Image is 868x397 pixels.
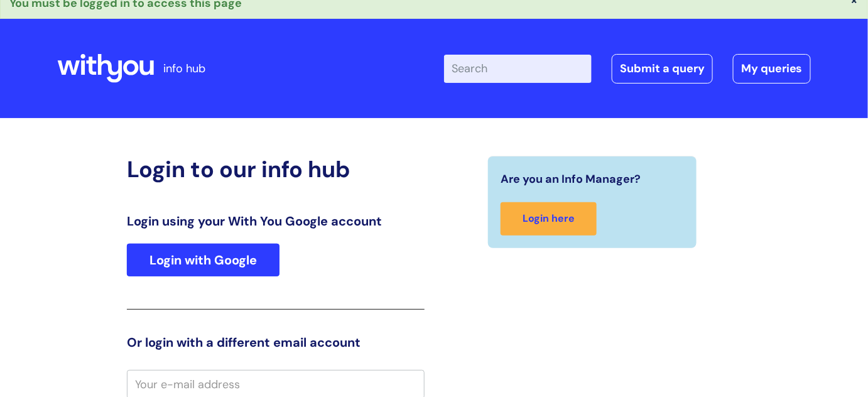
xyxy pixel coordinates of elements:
a: Login here [501,202,597,236]
p: info hub [163,58,205,79]
a: My queries [733,54,811,83]
h3: Or login with a different email account [127,335,425,350]
a: Login with Google [127,244,279,276]
h3: Login using your With You Google account [127,214,425,229]
h2: Login to our info hub [127,156,425,183]
a: Submit a query [612,54,713,83]
input: Search [444,55,592,82]
span: Are you an Info Manager? [501,169,641,189]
